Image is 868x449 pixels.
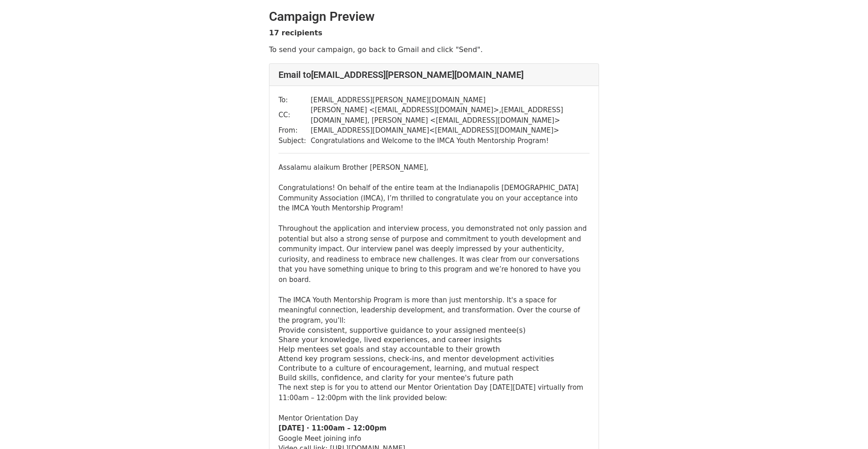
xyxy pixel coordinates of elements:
[311,125,590,136] td: [EMAIL_ADDRESS][DOMAIN_NAME] < [EMAIL_ADDRESS][DOMAIN_NAME] >
[278,335,590,344] p: Share your knowledge, lived experiences, and career insights
[311,105,590,125] td: [PERSON_NAME] < [EMAIL_ADDRESS][DOMAIN_NAME] >, [EMAIL_ADDRESS][DOMAIN_NAME] , [PERSON_NAME] < [E...
[278,183,590,214] div: Congratulations! On behalf of the entire team at the Indianapolis [DEMOGRAPHIC_DATA] Community As...
[278,125,311,136] td: From:
[278,373,590,382] p: Build skills, confidence, and clarity for your mentee's future path
[278,344,590,354] p: Help mentees set goals and stay accountable to their growth
[278,136,311,146] td: Subject:
[311,136,590,146] td: Congratulations and Welcome to the IMCA Youth Mentorship Program!
[278,95,311,105] td: To:
[269,9,599,24] h2: Campaign Preview
[278,363,590,373] p: Contribute to a culture of encouragement, learning, and mutual respect
[278,224,590,295] div: Throughout the application and interview process, you demonstrated not only passion and potential...
[278,162,590,173] div: Assalamu alaikum Brother [PERSON_NAME],
[269,29,322,37] strong: 17 recipients
[278,325,590,335] p: Provide consistent, supportive guidance to your assigned mentee(s)
[278,354,590,363] p: Attend key program sessions, check-ins, and mentor development activities
[311,95,590,105] td: [EMAIL_ADDRESS][PERSON_NAME][DOMAIN_NAME]
[269,45,599,54] p: To send your campaign, go back to Gmail and click "Send".
[278,295,590,403] div: The IMCA Youth Mentorship Program is more than just mentorship. It's a space for meaningful conne...
[278,105,311,125] td: CC:
[278,424,387,432] b: [DATE] · 11:00am – 12:00pm
[278,69,590,80] h4: Email to [EMAIL_ADDRESS][PERSON_NAME][DOMAIN_NAME]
